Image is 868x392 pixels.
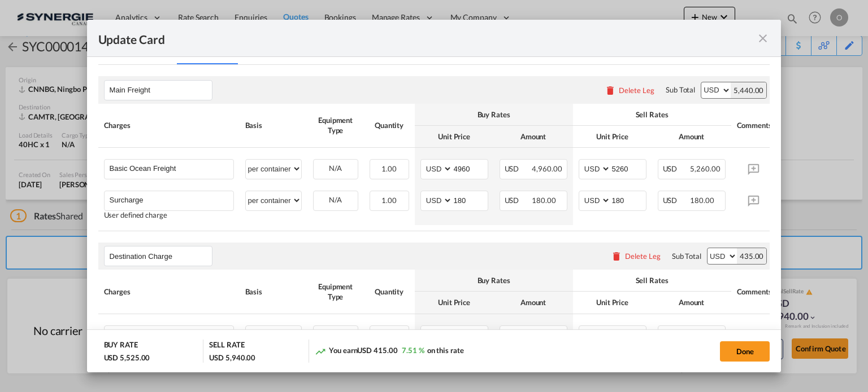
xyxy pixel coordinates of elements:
span: USD [505,196,531,205]
div: N/A [314,191,358,209]
div: USD 5,940.00 [209,353,255,363]
th: Unit Price [573,292,652,314]
button: Done [720,341,770,362]
span: USD [663,164,689,173]
div: Equipment Type [313,281,358,302]
span: 4,960.00 [532,164,562,173]
input: Charge Name [110,191,233,208]
span: USD [663,196,689,205]
md-input-container: Surcharge [105,191,233,208]
div: Sell Rates [579,109,726,120]
div: Charges [104,287,234,297]
div: Basis [245,120,302,130]
div: User defined charge [104,211,234,219]
div: Update Card [98,31,757,45]
input: 180 [453,191,488,208]
md-input-container: Basic Ocean Freight [105,160,233,177]
div: 435.00 [737,248,766,264]
div: Delete Leg [625,252,661,261]
span: USD [505,164,531,173]
md-icon: icon-delete [605,85,616,96]
span: 1.00 [381,196,397,205]
span: 5,260.00 [690,164,720,173]
th: Unit Price [415,292,494,314]
select: per container [246,326,301,344]
span: 1.00 [381,164,397,173]
div: Charges [104,120,234,130]
span: 180.00 [532,196,555,205]
div: Equipment Type [313,115,358,135]
th: Amount [652,292,731,314]
div: Sub Total [672,251,701,261]
span: 180.00 [690,196,714,205]
input: Charge Name [110,326,233,343]
select: per container [246,160,301,178]
div: Buy Rates [420,109,567,120]
input: Charge Name [110,160,233,177]
input: 385 [453,326,488,343]
div: N/A [314,326,358,343]
input: 4960 [453,160,488,177]
th: Unit Price [573,126,652,148]
div: Basis [245,287,302,297]
div: N/A [314,160,358,177]
input: Leg Name [110,248,212,265]
div: USD 5,525.00 [104,353,150,363]
button: Delete Leg [611,252,661,261]
input: 435 [611,326,646,343]
th: Amount [494,292,573,314]
md-icon: icon-delete [611,250,622,262]
select: per container [246,191,301,209]
input: Leg Name [110,82,212,99]
input: 180 [611,191,646,208]
th: Comments [731,104,776,148]
div: You earn on this rate [315,345,463,357]
md-input-container: Drayage - DG Surcharge incl [105,326,233,343]
div: Delete Leg [619,86,654,95]
md-dialog: Update CardPort of ... [87,20,782,373]
th: Amount [652,126,731,148]
div: Buy Rates [420,275,567,285]
div: BUY RATE [104,340,138,353]
input: 5260 [611,160,646,177]
md-icon: icon-close fg-AAA8AD m-0 pointer [756,32,770,45]
div: Quantity [370,287,409,297]
button: Delete Leg [605,86,654,95]
div: SELL RATE [209,340,244,353]
div: 5,440.00 [731,82,766,98]
span: USD 415.00 [357,346,397,355]
div: Sub Total [666,85,695,95]
th: Unit Price [415,126,494,148]
th: Comments [731,270,776,314]
th: Amount [494,126,573,148]
md-icon: icon-trending-up [315,346,326,357]
span: 7.51 % [402,346,424,355]
div: Quantity [370,120,409,130]
div: Sell Rates [579,275,726,285]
